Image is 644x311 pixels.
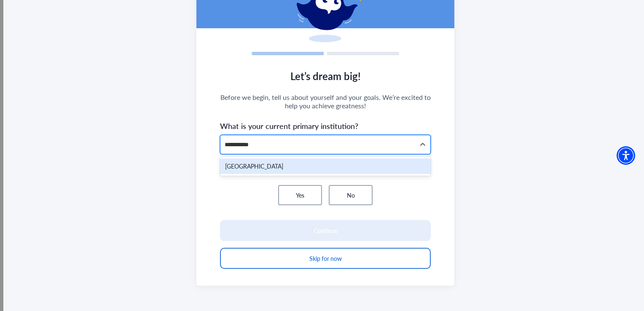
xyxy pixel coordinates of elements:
[220,93,430,110] span: Before we begin, tell us about yourself and your goals. We’re excited to help you achieve greatness!
[220,158,430,174] div: [GEOGRAPHIC_DATA]
[617,146,635,165] div: Accessibility Menu
[220,248,430,269] button: Skip for now
[220,120,430,131] span: What is your current primary institution?
[329,185,373,205] button: No
[220,69,430,83] span: Let’s dream big!
[225,140,255,149] input: Text field
[278,185,322,205] button: Yes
